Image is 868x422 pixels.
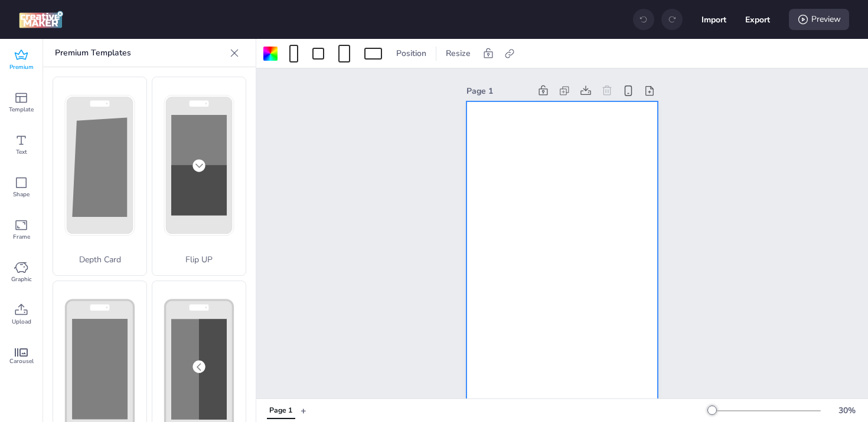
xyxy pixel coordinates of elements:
[701,7,726,32] button: Import
[55,39,225,67] p: Premium Templates
[53,253,146,266] p: Depth Card
[789,9,849,30] div: Preview
[833,404,861,417] div: 30 %
[745,7,770,32] button: Export
[261,400,301,421] div: Tabs
[19,11,63,28] img: logo Creative Maker
[13,190,30,199] span: Shape
[9,357,34,366] span: Carousel
[9,62,34,72] span: Premium
[466,85,530,97] div: Page 1
[443,47,473,60] span: Resize
[301,400,306,421] button: +
[12,317,31,327] span: Upload
[13,232,30,242] span: Frame
[16,147,27,157] span: Text
[9,105,34,114] span: Template
[152,253,246,266] p: Flip UP
[11,275,32,284] span: Graphic
[269,405,292,416] div: Page 1
[394,47,429,60] span: Position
